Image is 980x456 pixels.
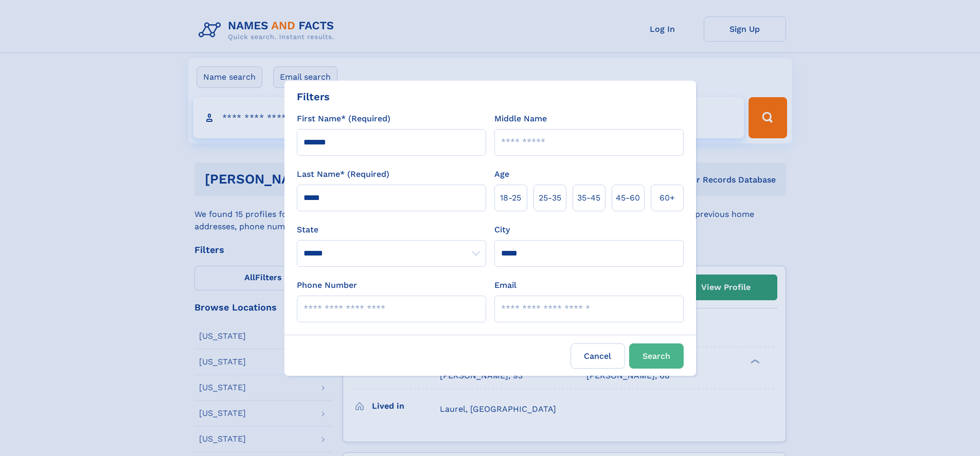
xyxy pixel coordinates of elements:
label: Age [494,168,509,180]
label: First Name* (Required) [297,113,390,125]
label: Email [494,279,516,291]
span: 60+ [660,192,675,204]
span: 25‑35 [539,192,561,204]
button: Search [629,343,684,369]
span: 45‑60 [616,192,640,204]
label: Phone Number [297,279,357,291]
label: City [494,224,510,236]
span: 18‑25 [500,192,521,204]
label: Cancel [571,343,625,369]
div: Filters [297,89,330,104]
label: Middle Name [494,113,547,125]
label: Last Name* (Required) [297,168,389,180]
span: 35‑45 [577,192,600,204]
label: State [297,224,486,236]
